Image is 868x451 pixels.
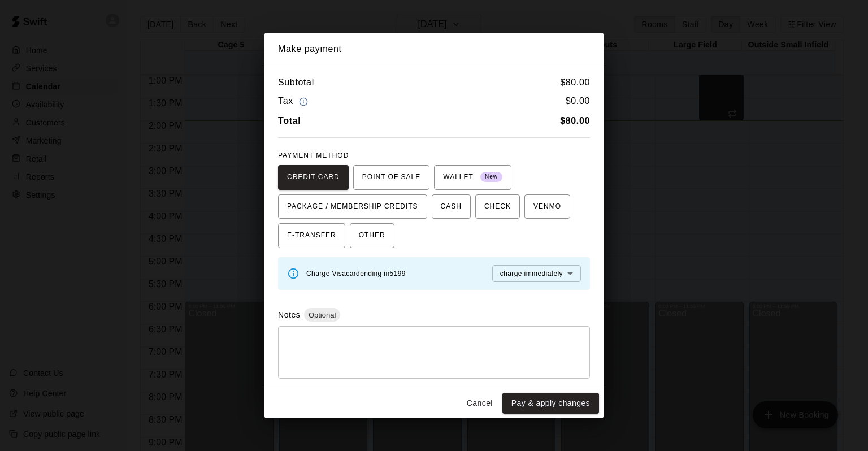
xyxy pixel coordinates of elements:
[304,311,340,319] span: Optional
[362,168,420,187] span: POINT OF SALE
[287,227,336,245] span: E-TRANSFER
[278,310,300,319] label: Notes
[278,75,314,90] h6: Subtotal
[278,165,349,190] button: CREDIT CARD
[278,194,427,219] button: PACKAGE / MEMBERSHIP CREDITS
[278,94,311,109] h6: Tax
[560,75,590,90] h6: $ 80.00
[306,270,406,277] span: Charge Visa card ending in 5199
[287,198,418,216] span: PACKAGE / MEMBERSHIP CREDITS
[353,165,429,190] button: POINT OF SALE
[560,116,590,125] b: $ 80.00
[500,270,563,277] span: charge immediately
[432,194,471,219] button: CASH
[480,170,502,185] span: New
[350,223,394,248] button: OTHER
[566,94,590,109] h6: $ 0.00
[278,116,301,125] b: Total
[278,151,349,159] span: PAYMENT METHOD
[434,165,511,190] button: WALLET New
[278,223,345,248] button: E-TRANSFER
[502,393,599,414] button: Pay & apply changes
[475,194,520,219] button: CHECK
[287,168,340,187] span: CREDIT CARD
[264,33,604,66] h2: Make payment
[441,198,462,216] span: CASH
[484,198,511,216] span: CHECK
[524,194,570,219] button: VENMO
[359,227,385,245] span: OTHER
[443,168,502,187] span: WALLET
[462,393,498,414] button: Cancel
[533,198,561,216] span: VENMO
